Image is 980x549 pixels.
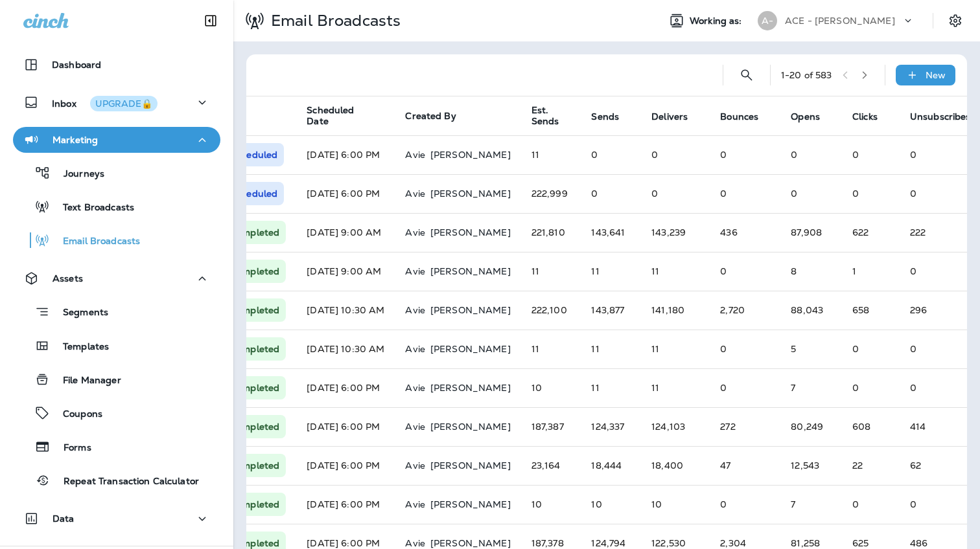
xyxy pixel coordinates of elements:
[230,381,279,394] p: Completed
[641,135,710,174] td: 0
[13,298,220,326] button: Segments
[641,368,710,407] td: 11
[791,265,797,277] span: Open rate:73% (Opens/Sends)
[641,407,710,446] td: 124,103
[230,187,277,200] p: Scheduled
[710,446,780,485] td: 47
[296,485,395,524] td: [DATE] 6:00 PM
[852,149,859,161] span: 0
[521,446,581,485] td: 23,164
[641,330,710,368] td: 11
[591,111,619,122] span: Sends
[910,111,971,122] span: Unsubscribes
[581,407,641,446] td: 124,337
[430,538,511,548] p: [PERSON_NAME]
[51,476,199,488] p: Repeat Transaction Calculator
[13,265,220,291] button: Assets
[641,291,710,330] td: 141,180
[690,16,745,27] span: Working as:
[521,135,581,174] td: 11
[791,343,796,355] span: Open rate:45% (Opens/Sends)
[791,111,837,122] span: Opens
[852,265,856,277] span: Click rate:13% (Clicks/Opens)
[296,252,395,291] td: [DATE] 9:00 AM
[405,266,425,276] p: Avie
[230,148,277,161] p: Scheduled
[651,111,705,122] span: Delivers
[430,383,511,393] p: [PERSON_NAME]
[430,188,511,199] p: [PERSON_NAME]
[50,409,102,421] p: Coupons
[521,485,581,524] td: 10
[852,460,863,471] span: Click rate:0% (Clicks/Opens)
[852,382,859,394] span: 0
[926,70,946,80] p: New
[852,188,859,199] span: 0
[51,168,104,181] p: Journeys
[430,460,511,471] p: [PERSON_NAME]
[651,111,688,122] span: Delivers
[13,366,220,393] button: File Manager
[230,265,279,278] p: Completed
[852,304,869,316] span: Click rate:1% (Clicks/Opens)
[521,252,581,291] td: 11
[531,105,576,127] span: Est. Sends
[52,513,75,524] p: Data
[641,213,710,252] td: 143,239
[852,421,870,432] span: Click rate:1% (Clicks/Opens)
[852,111,894,122] span: Clicks
[13,506,220,532] button: Data
[430,499,511,510] p: [PERSON_NAME]
[791,227,822,238] span: Open rate:61% (Opens/Sends)
[52,273,83,284] p: Assets
[13,89,220,115] button: InboxUPGRADE🔒
[581,213,641,252] td: 143,641
[791,188,797,199] span: 0
[581,446,641,485] td: 18,444
[521,407,581,446] td: 187,387
[710,291,780,330] td: 2,720
[710,330,780,368] td: 0
[405,383,425,393] p: Avie
[581,368,641,407] td: 11
[405,305,425,315] p: Avie
[852,499,859,510] span: 0
[852,227,869,238] span: Click rate:1% (Clicks/Opens)
[581,135,641,174] td: 0
[230,420,279,433] p: Completed
[405,499,425,510] p: Avie
[521,174,581,213] td: 222,999
[430,227,511,238] p: [PERSON_NAME]
[521,368,581,407] td: 10
[405,150,425,160] p: Avie
[791,111,820,122] span: Opens
[852,111,878,122] span: Clicks
[405,227,425,238] p: Avie
[641,485,710,524] td: 10
[50,375,121,387] p: File Manager
[296,291,395,330] td: [DATE] 10:30 AM
[430,150,511,160] p: [PERSON_NAME]
[52,135,98,145] p: Marketing
[791,421,823,432] span: Open rate:65% (Opens/Sends)
[852,537,869,549] span: Click rate:1% (Clicks/Opens)
[581,291,641,330] td: 143,877
[52,96,157,109] p: Inbox
[710,135,780,174] td: 0
[781,70,832,80] div: 1 - 20 of 583
[50,341,109,353] p: Templates
[581,485,641,524] td: 10
[13,127,220,153] button: Marketing
[710,407,780,446] td: 272
[296,174,395,213] td: [DATE] 6:00 PM
[710,485,780,524] td: 0
[710,213,780,252] td: 436
[405,538,425,548] p: Avie
[758,11,777,30] div: A-
[405,460,425,471] p: Avie
[296,446,395,485] td: [DATE] 6:00 PM
[734,62,760,88] button: Search Email Broadcasts
[192,8,229,34] button: Collapse Sidebar
[13,227,220,254] button: Email Broadcasts
[90,96,157,111] button: UPGRADE🔒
